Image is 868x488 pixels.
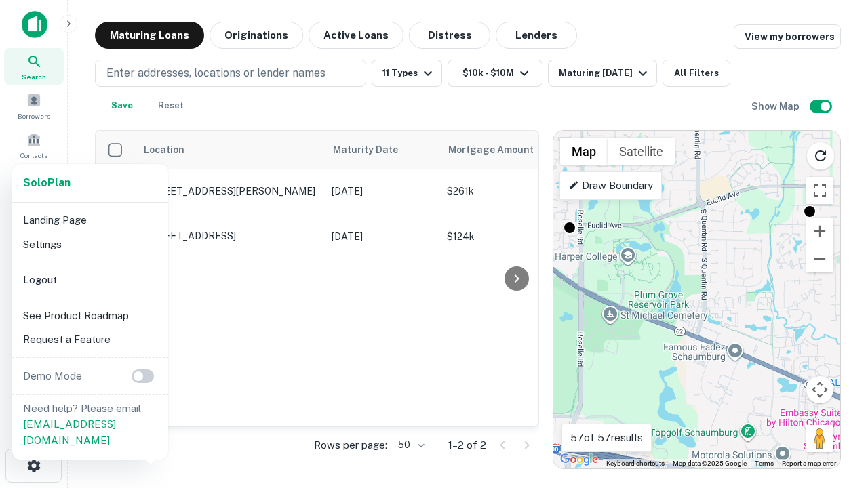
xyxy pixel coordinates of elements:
[18,208,163,232] li: Landing Page
[18,304,163,328] li: See Product Roadmap
[23,401,157,449] p: Need help? Please email
[23,175,71,191] a: SoloPlan
[18,368,87,384] p: Demo Mode
[18,268,163,292] li: Logout
[23,176,71,189] strong: Solo Plan
[18,327,163,352] li: Request a Feature
[18,232,163,257] li: Settings
[23,418,116,446] a: [EMAIL_ADDRESS][DOMAIN_NAME]
[800,336,868,401] iframe: Chat Widget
